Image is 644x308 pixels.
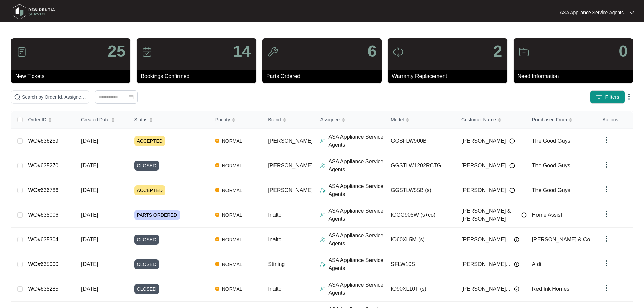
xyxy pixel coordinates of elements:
[268,187,313,193] span: [PERSON_NAME]
[509,188,515,193] img: Info icon
[328,207,385,223] p: ASA Appliance Service Agents
[509,163,515,168] img: Info icon
[108,43,125,60] p: 25
[81,187,98,193] span: [DATE]
[219,260,245,268] span: NORMAL
[81,261,98,267] span: [DATE]
[328,256,385,273] p: ASA Appliance Service Agents
[328,232,385,248] p: ASA Appliance Service Agents
[532,286,569,292] span: Red Ink Homes
[268,237,281,242] span: Inalto
[215,237,219,241] img: Vercel Logo
[320,116,340,123] span: Assignee
[509,138,515,144] img: Info icon
[134,161,159,171] span: CLOSED
[219,162,245,170] span: NORMAL
[268,116,281,123] span: Brand
[603,259,611,267] img: dropdown arrow
[28,187,58,193] a: WO#636786
[603,136,611,144] img: dropdown arrow
[596,94,602,100] img: filter icon
[532,138,570,144] span: The Good Guys
[219,211,245,219] span: NORMAL
[518,72,633,80] p: Need Information
[328,281,385,297] p: ASA Appliance Service Agents
[320,286,326,292] img: Assigner Icon
[456,111,527,129] th: Customer Name
[320,262,326,267] img: Assigner Icon
[603,161,611,169] img: dropdown arrow
[215,262,219,266] img: Vercel Logo
[215,188,219,192] img: Vercel Logo
[215,287,219,291] img: Vercel Logo
[493,43,502,60] p: 2
[268,163,313,168] span: [PERSON_NAME]
[527,111,597,129] th: Purchased From
[219,137,245,145] span: NORMAL
[134,284,159,294] span: CLOSED
[605,94,619,101] span: Filters
[328,133,385,149] p: ASA Appliance Service Agents
[519,47,529,57] img: icon
[385,252,456,277] td: SFLW10S
[391,116,404,123] span: Model
[134,235,159,245] span: CLOSED
[532,163,570,168] span: The Good Guys
[385,277,456,302] td: IO90XL10T (s)
[28,286,58,292] a: WO#635285
[532,212,562,218] span: Home Assist
[393,47,404,57] img: icon
[532,237,590,242] span: [PERSON_NAME] & Co
[320,237,326,242] img: Assigner Icon
[10,2,57,22] img: residentia service logo
[268,261,285,267] span: Stirling
[76,111,129,129] th: Created Date
[268,286,281,292] span: Inalto
[81,237,98,242] span: [DATE]
[461,285,510,293] span: [PERSON_NAME]...
[267,47,278,57] img: icon
[320,138,326,144] img: Assigner Icon
[129,111,210,129] th: Status
[514,262,519,267] img: Info icon
[385,228,456,252] td: IO60XL5M (s)
[385,153,456,178] td: GGSTLW1202RCTG
[597,111,633,129] th: Actions
[630,11,634,14] img: dropdown arrow
[590,90,625,104] button: filter iconFilters
[461,162,506,170] span: [PERSON_NAME]
[625,93,633,101] img: dropdown arrow
[268,138,313,144] span: [PERSON_NAME]
[81,116,109,123] span: Created Date
[141,72,256,80] p: Bookings Confirmed
[28,138,58,144] a: WO#636259
[603,210,611,218] img: dropdown arrow
[266,72,382,80] p: Parts Ordered
[28,116,46,123] span: Order ID
[367,43,377,60] p: 6
[315,111,385,129] th: Assignee
[328,158,385,174] p: ASA Appliance Service Agents
[23,111,76,129] th: Order ID
[81,163,98,168] span: [DATE]
[514,237,519,242] img: Info icon
[461,236,510,244] span: [PERSON_NAME]...
[81,286,98,292] span: [DATE]
[619,43,628,60] p: 0
[22,93,86,101] input: Search by Order Id, Assignee Name, Customer Name, Brand and Model
[560,9,624,16] p: ASA Appliance Service Agents
[28,237,58,242] a: WO#635304
[320,163,326,168] img: Assigner Icon
[215,213,219,217] img: Vercel Logo
[532,187,570,193] span: The Good Guys
[514,286,519,292] img: Info icon
[134,185,165,195] span: ACCEPTED
[461,260,510,268] span: [PERSON_NAME]...
[134,116,148,123] span: Status
[15,72,130,80] p: New Tickets
[16,47,27,57] img: icon
[461,207,518,223] span: [PERSON_NAME] & [PERSON_NAME]
[14,94,21,100] img: search-icon
[233,43,251,60] p: 14
[532,261,541,267] span: Aldi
